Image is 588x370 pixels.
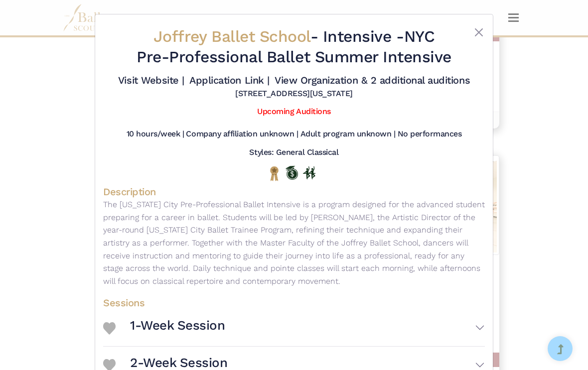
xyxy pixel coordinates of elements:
[103,198,485,287] p: The [US_STATE] City Pre-Professional Ballet Intensive is a program designed for the advanced stud...
[286,166,298,180] img: Offers Scholarship
[127,129,184,139] h5: 10 hours/week |
[153,27,310,46] span: Joffrey Ballet School
[118,74,184,86] a: Visit Website |
[130,313,485,342] button: 1-Week Session
[186,129,298,139] h5: Company affiliation unknown |
[257,107,330,116] a: Upcoming Auditions
[268,166,281,181] img: National
[275,74,470,86] a: View Organization & 2 additional auditions
[103,296,485,309] h4: Sessions
[103,185,485,198] h4: Description
[300,129,396,139] h5: Adult program unknown |
[135,26,453,68] h2: - NYC Pre-Professional Ballet Summer Intensive
[303,166,315,179] img: In Person
[130,317,225,334] h3: 1-Week Session
[103,322,116,335] img: Heart
[398,129,462,139] h5: No performances
[323,27,404,46] span: Intensive -
[189,74,269,86] a: Application Link |
[249,147,338,158] h5: Styles: General Classical
[473,26,485,38] button: Close
[235,89,353,99] h5: [STREET_ADDRESS][US_STATE]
